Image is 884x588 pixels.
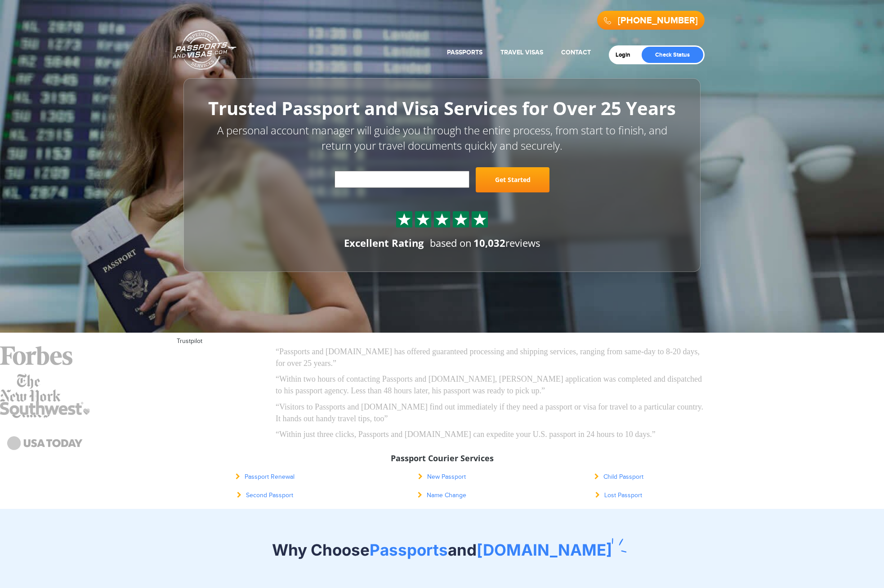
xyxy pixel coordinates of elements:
[179,540,705,559] h2: Why Choose and
[430,236,472,249] span: based on
[618,15,698,26] a: [PHONE_NUMBER]
[276,401,707,424] p: “Visitors to Passports and [DOMAIN_NAME] find out immediately if they need a passport or visa for...
[473,236,540,249] span: reviews
[416,213,430,226] img: Sprite St
[237,492,293,499] a: Second Passport
[204,123,680,154] p: A personal account manager will guide you through the entire process, from start to finish, and r...
[642,47,703,63] a: Check Status
[473,213,487,226] img: Sprite St
[370,540,448,559] span: Passports
[476,167,549,192] a: Get Started
[500,49,543,56] a: Travel Visas
[344,236,424,250] div: Excellent Rating
[204,98,680,118] h1: Trusted Passport and Visa Services for Over 25 Years
[276,429,707,441] p: “Within just three clicks, Passports and [DOMAIN_NAME] can expedite your U.S. passport in 24 hour...
[561,49,591,56] a: Contact
[595,492,642,499] a: Lost Passport
[435,213,449,226] img: Sprite St
[397,213,411,226] img: Sprite St
[276,346,707,369] p: “Passports and [DOMAIN_NAME] has offered guaranteed processing and shipping services, ranging fro...
[477,540,612,559] span: [DOMAIN_NAME]
[276,374,707,396] p: “Within two hours of contacting Passports and [DOMAIN_NAME], [PERSON_NAME] application was comple...
[173,30,237,70] a: Passports & [DOMAIN_NAME]
[473,236,505,249] strong: 10,032
[183,454,701,463] h3: Passport Courier Services
[418,473,466,481] a: New Passport
[616,51,637,58] a: Login
[418,492,466,499] a: Name Change
[447,49,482,56] a: Passports
[594,473,643,481] a: Child Passport
[236,473,295,481] a: Passport Renewal
[454,213,468,226] img: Sprite St
[177,338,202,345] a: Trustpilot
